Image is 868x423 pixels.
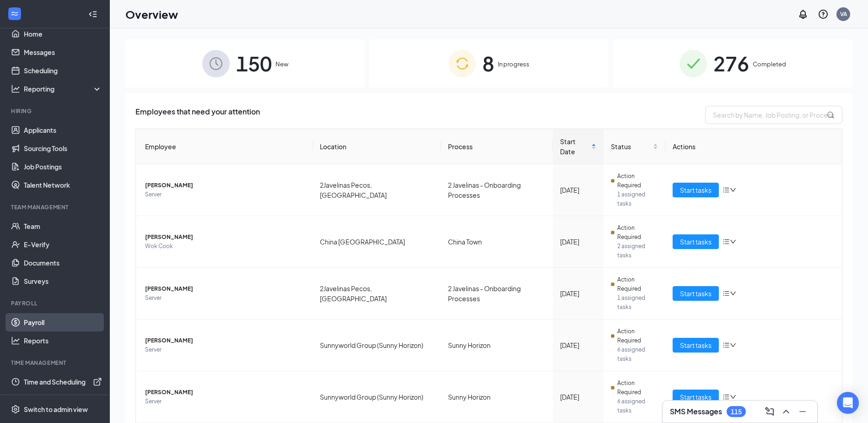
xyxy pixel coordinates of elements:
button: ChevronUp [779,404,793,419]
div: Open Intercom Messenger [837,392,859,414]
div: [DATE] [560,237,597,247]
div: VA [840,10,847,18]
td: Sunny Horizon [441,320,553,371]
div: TIME MANAGEMENT [11,359,100,367]
td: 2 Javelinas - Onboarding Processes [441,268,553,320]
div: [DATE] [560,340,597,350]
span: down [730,394,736,400]
button: Start tasks [673,338,719,352]
span: Server [145,397,305,406]
span: Start tasks [680,392,712,402]
span: [PERSON_NAME] [145,284,305,293]
span: [PERSON_NAME] [145,233,305,242]
span: In progress [498,60,529,69]
th: Location [313,129,441,164]
span: 8 [482,48,494,79]
h1: Overview [125,6,178,22]
span: Action Required [617,379,658,397]
svg: WorkstreamLogo [10,9,19,18]
button: Start tasks [673,390,719,404]
span: Action Required [617,172,658,190]
svg: ChevronUp [781,406,792,417]
a: Documents [24,254,102,272]
td: China [GEOGRAPHIC_DATA] [313,216,441,268]
a: Home [24,25,102,43]
span: Action Required [617,275,658,293]
td: China Town [441,216,553,268]
span: down [730,290,736,297]
div: Hiring [11,107,100,115]
td: 2Javelinas Pecos, [GEOGRAPHIC_DATA] [313,164,441,216]
span: 1 assigned tasks [617,293,658,312]
div: Reporting [24,84,102,93]
button: Start tasks [673,286,719,301]
th: Employee [136,129,313,164]
a: Scheduling [24,61,102,80]
span: 1 assigned tasks [617,190,658,208]
a: Job Postings [24,157,102,176]
span: [PERSON_NAME] [145,181,305,190]
svg: Minimize [797,406,808,417]
span: bars [722,290,730,297]
span: bars [722,393,730,401]
span: Start Date [560,136,590,157]
span: Server [145,190,305,199]
button: Start tasks [673,183,719,197]
span: Start tasks [680,288,712,298]
svg: Settings [11,405,20,414]
svg: Collapse [88,10,97,19]
span: down [730,239,736,245]
div: Payroll [11,299,100,307]
a: E-Verify [24,235,102,254]
span: Server [145,293,305,303]
div: 115 [731,408,742,416]
button: ComposeMessage [762,404,777,419]
div: [DATE] [560,288,597,298]
svg: Notifications [798,9,809,20]
a: Sourcing Tools [24,139,102,157]
td: Sunnyworld Group (Sunny Horizon) [313,320,441,371]
span: Start tasks [680,340,712,350]
span: Action Required [617,223,658,242]
td: Sunny Horizon [441,371,553,423]
span: 2 assigned tasks [617,242,658,260]
svg: Analysis [11,84,20,93]
span: Status [611,141,651,152]
th: Process [441,129,553,164]
div: [DATE] [560,185,597,195]
span: 6 assigned tasks [617,345,658,363]
a: Surveys [24,272,102,290]
a: Payroll [24,313,102,331]
div: Team Management [11,203,100,211]
span: 150 [236,48,272,79]
span: Start tasks [680,185,712,195]
span: Employees that need your attention [135,106,260,124]
a: Time and SchedulingExternalLink [24,373,102,391]
span: 6 assigned tasks [617,397,658,415]
span: Server [145,345,305,354]
span: down [730,342,736,348]
span: New [275,60,288,69]
span: [PERSON_NAME] [145,336,305,345]
span: Wok Cook [145,242,305,251]
a: Reports [24,331,102,350]
span: bars [722,186,730,194]
span: [PERSON_NAME] [145,388,305,397]
th: Actions [665,129,842,164]
a: Team [24,217,102,235]
td: 2Javelinas Pecos, [GEOGRAPHIC_DATA] [313,268,441,320]
input: Search by Name, Job Posting, or Process [705,106,842,124]
span: 276 [713,48,749,79]
span: Completed [753,60,786,69]
td: 2 Javelinas - Onboarding Processes [441,164,553,216]
svg: QuestionInfo [818,9,829,20]
a: Messages [24,43,102,61]
button: Minimize [795,404,810,419]
span: bars [722,342,730,349]
span: Start tasks [680,237,712,247]
div: Switch to admin view [24,405,88,414]
span: down [730,187,736,193]
svg: ComposeMessage [764,406,775,417]
th: Status [604,129,665,164]
a: Talent Network [24,176,102,194]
